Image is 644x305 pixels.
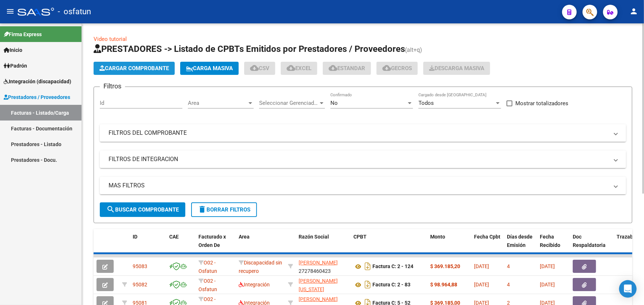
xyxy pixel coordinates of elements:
mat-icon: menu [6,7,15,16]
span: [DATE] [540,282,555,287]
span: [DATE] [474,282,489,287]
strong: $ 98.964,88 [430,282,457,287]
datatable-header-cell: ID [130,229,166,261]
mat-icon: person [629,7,638,16]
span: [DATE] [540,263,555,269]
button: EXCEL [281,62,317,75]
mat-icon: cloud_download [382,64,391,72]
span: [DATE] [474,263,489,269]
span: Padrón [4,62,27,70]
mat-icon: delete [198,205,207,214]
span: O02 - Osfatun Propio [198,260,217,282]
mat-icon: cloud_download [329,64,337,72]
span: Todos [418,100,434,106]
h3: Filtros [100,81,125,91]
datatable-header-cell: Facturado x Orden De [196,229,236,261]
datatable-header-cell: Razón Social [296,229,351,261]
span: Integración [239,282,270,287]
div: 27345879299 [299,277,348,292]
span: Carga Masiva [186,65,233,72]
span: Monto [430,234,445,240]
span: EXCEL [287,65,311,72]
span: Días desde Emisión [507,234,533,248]
datatable-header-cell: Días desde Emisión [504,229,537,261]
span: Gecros [382,65,412,72]
app-download-masive: Descarga masiva de comprobantes (adjuntos) [423,62,490,75]
mat-panel-title: FILTROS DEL COMPROBANTE [109,129,609,137]
span: - osfatun [58,4,91,20]
button: Borrar Filtros [191,202,257,217]
datatable-header-cell: Doc Respaldatoria [570,229,614,261]
span: Seleccionar Gerenciador [259,100,318,106]
datatable-header-cell: CAE [166,229,196,261]
span: Prestadores / Proveedores [4,93,70,101]
span: ID [133,234,137,240]
mat-icon: cloud_download [250,64,259,72]
span: Cargar Comprobante [99,65,169,72]
datatable-header-cell: Area [236,229,285,261]
i: Descargar documento [363,279,372,290]
strong: Factura C: 2 - 83 [372,282,410,288]
span: [PERSON_NAME] [299,296,338,302]
button: Buscar Comprobante [100,202,185,217]
span: Razón Social [299,234,329,240]
mat-panel-title: FILTROS DE INTEGRACION [109,155,609,163]
button: CSV [244,62,275,75]
mat-expansion-panel-header: FILTROS DEL COMPROBANTE [100,124,626,142]
span: Descarga Masiva [429,65,484,72]
button: Estandar [323,62,371,75]
datatable-header-cell: CPBT [351,229,427,261]
datatable-header-cell: Fecha Recibido [537,229,570,261]
mat-expansion-panel-header: FILTROS DE INTEGRACION [100,150,626,168]
span: CPBT [353,234,367,240]
span: 95083 [133,263,147,269]
strong: $ 369.185,20 [430,263,460,269]
span: PRESTADORES -> Listado de CPBTs Emitidos por Prestadores / Proveedores [94,44,405,54]
span: Fecha Cpbt [474,234,500,240]
span: CSV [250,65,269,72]
mat-panel-title: MAS FILTROS [109,182,609,190]
span: 4 [507,263,510,269]
mat-icon: cloud_download [287,64,295,72]
span: Firma Express [4,30,42,38]
span: Integración (discapacidad) [4,77,71,85]
span: (alt+q) [405,46,422,53]
div: Open Intercom Messenger [619,280,637,298]
span: Facturado x Orden De [198,234,226,248]
span: [PERSON_NAME] [299,260,338,266]
span: 95082 [133,282,147,287]
div: 27278460423 [299,259,348,274]
span: Fecha Recibido [540,234,560,248]
i: Descargar documento [363,260,372,272]
span: Area [188,100,247,106]
button: Descarga Masiva [423,62,490,75]
span: No [330,100,338,106]
span: 4 [507,282,510,287]
span: [PERSON_NAME][US_STATE] [299,278,338,292]
span: Area [239,234,250,240]
span: Doc Respaldatoria [573,234,606,248]
span: Buscar Comprobante [106,206,179,213]
datatable-header-cell: Monto [427,229,471,261]
button: Carga Masiva [180,62,239,75]
span: Mostrar totalizadores [515,99,568,108]
span: O02 - Osfatun Propio [198,278,217,301]
span: Inicio [4,46,22,54]
strong: Factura C: 2 - 124 [372,264,413,270]
span: Discapacidad sin recupero [239,260,282,274]
span: Borrar Filtros [198,206,250,213]
span: CAE [169,234,179,240]
button: Gecros [376,62,418,75]
button: Cargar Comprobante [94,62,175,75]
mat-icon: search [106,205,115,214]
datatable-header-cell: Fecha Cpbt [471,229,504,261]
span: Estandar [329,65,365,72]
a: Video tutorial [94,36,127,42]
mat-expansion-panel-header: MAS FILTROS [100,177,626,194]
